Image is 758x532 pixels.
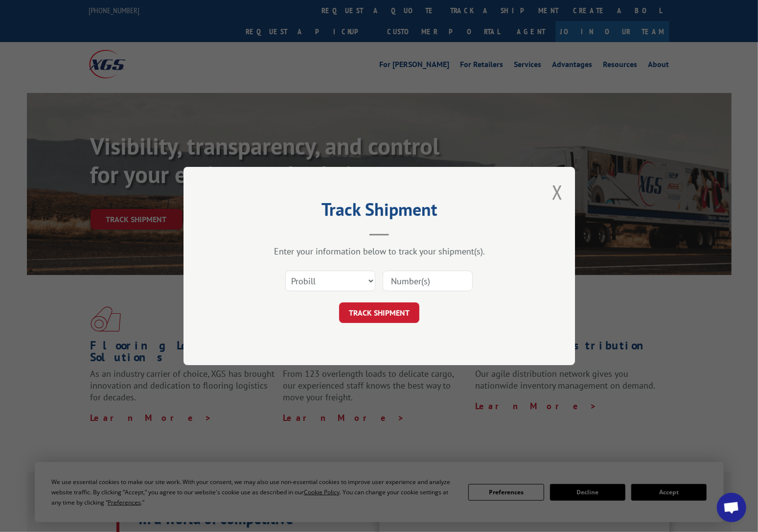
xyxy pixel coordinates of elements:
a: Open chat [717,493,746,522]
input: Number(s) [383,271,473,291]
h2: Track Shipment [232,203,526,221]
button: Close modal [552,179,563,205]
button: TRACK SHIPMENT [339,302,419,323]
div: Enter your information below to track your shipment(s). [232,246,526,257]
